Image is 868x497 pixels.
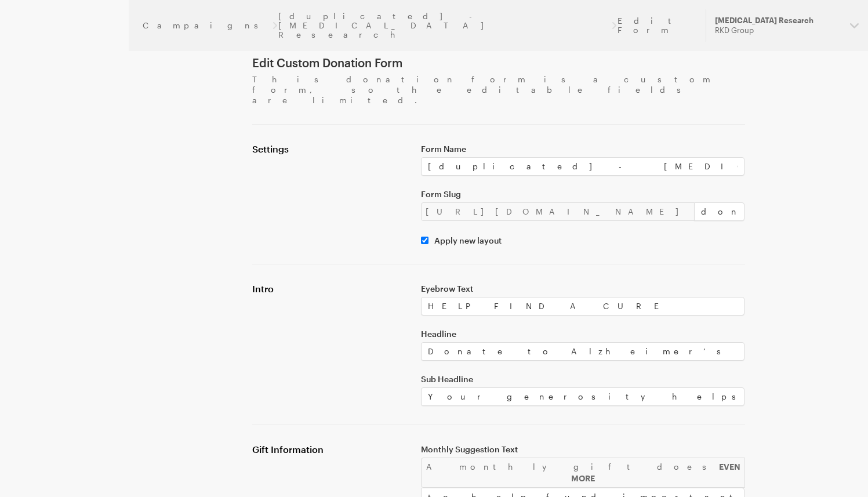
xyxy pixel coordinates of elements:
h4: Intro [252,283,407,295]
label: Headline [421,329,745,339]
a: [duplicated] - [MEDICAL_DATA] Research [278,12,610,39]
label: Sub Headline [421,375,745,384]
div: [URL][DOMAIN_NAME] [421,202,695,221]
label: Form Name [421,144,745,154]
label: Apply new layout [428,236,502,245]
h1: Edit Custom Donation Form [252,56,745,70]
div: RKD Group [715,26,841,35]
div: A monthly gift does [421,458,746,488]
h4: Gift Information [252,444,407,455]
label: Eyebrow Text [421,284,745,293]
h4: Settings [252,143,407,155]
label: Monthly Suggestion Text [421,445,745,454]
p: This donation form is a custom form, so the editable fields are limited. [252,74,745,106]
a: Campaigns [143,21,271,30]
div: [MEDICAL_DATA] Research [715,16,841,26]
label: Form Slug [421,190,745,199]
button: [MEDICAL_DATA] Research RKD Group [706,9,868,42]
